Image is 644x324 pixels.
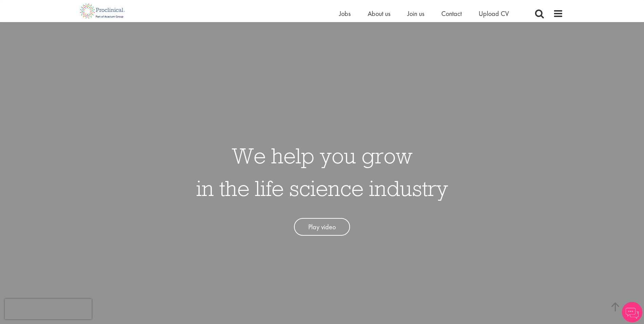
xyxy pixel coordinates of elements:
[368,9,390,18] a: About us
[622,302,642,322] img: Chatbot
[339,9,351,18] a: Jobs
[294,218,350,236] a: Play video
[196,139,448,204] h1: We help you grow in the life science industry
[479,9,509,18] a: Upload CV
[441,9,462,18] a: Contact
[407,9,424,18] a: Join us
